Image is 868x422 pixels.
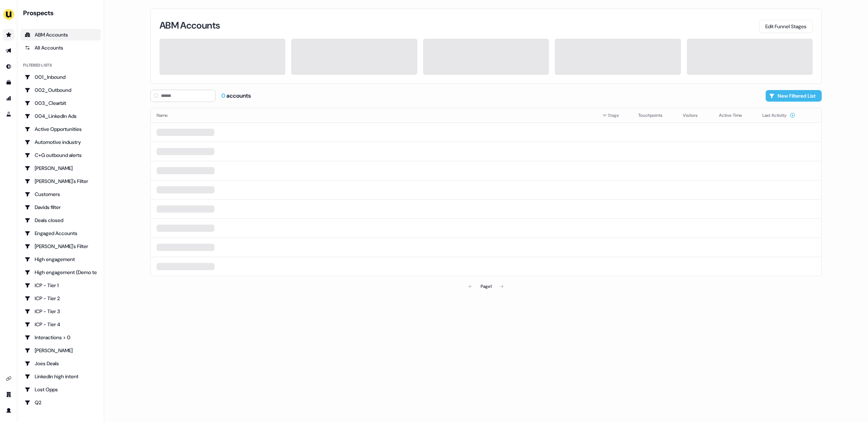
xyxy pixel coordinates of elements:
[25,386,97,393] div: Lost Opps
[20,201,101,213] a: Go to Davids filter
[20,240,101,252] a: Go to Geneviève's Filter
[20,42,101,54] a: All accounts
[3,373,14,384] a: Go to integrations
[759,20,813,33] button: Edit Funnel Stages
[25,373,97,380] div: Linkedin high intent
[20,253,101,265] a: Go to High engagement
[159,21,220,30] h3: ABM Accounts
[25,31,97,38] div: ABM Accounts
[25,282,97,289] div: ICP - Tier 1
[20,162,101,174] a: Go to Charlotte Stone
[20,306,101,317] a: Go to ICP - Tier 3
[25,44,97,51] div: All Accounts
[20,123,101,135] a: Go to Active Opportunities
[481,283,492,290] div: Page 1
[25,334,97,341] div: Interactions > 0
[20,319,101,330] a: Go to ICP - Tier 4
[25,321,97,328] div: ICP - Tier 4
[20,293,101,304] a: Go to ICP - Tier 2
[638,109,671,122] button: Touchpoints
[25,308,97,315] div: ICP - Tier 3
[20,371,101,382] a: Go to Linkedin high intent
[25,347,97,354] div: [PERSON_NAME]
[25,125,97,133] div: Active Opportunities
[20,71,101,83] a: Go to 001_Inbound
[20,84,101,96] a: Go to 002_Outbound
[719,109,751,122] button: Active Time
[20,97,101,109] a: Go to 003_Clearbit
[23,9,101,17] div: Prospects
[23,62,52,68] div: Filtered lists
[20,410,101,421] a: Go to Q2 deals
[25,191,97,198] div: Customers
[20,149,101,161] a: Go to C+G outbound alerts
[20,332,101,343] a: Go to Interactions > 0
[151,108,596,123] th: Name
[25,360,97,367] div: Joes Deals
[3,45,14,56] a: Go to outbound experience
[20,384,101,395] a: Go to Lost Opps
[25,399,97,406] div: Q2
[25,99,97,107] div: 003_Clearbit
[3,405,14,416] a: Go to profile
[3,93,14,104] a: Go to attribution
[25,256,97,263] div: High engagement
[3,77,14,88] a: Go to templates
[20,188,101,200] a: Go to Customers
[3,389,14,400] a: Go to team
[766,90,822,102] button: New Filtered List
[221,92,226,99] span: 0
[3,29,14,41] a: Go to prospects
[602,112,627,119] div: Stage
[25,138,97,146] div: Automotive industry
[25,112,97,120] div: 004_LinkedIn Ads
[25,73,97,81] div: 001_Inbound
[25,230,97,237] div: Engaged Accounts
[20,358,101,369] a: Go to Joes Deals
[20,345,101,356] a: Go to JJ Deals
[25,295,97,302] div: ICP - Tier 2
[3,108,14,120] a: Go to experiments
[20,110,101,122] a: Go to 004_LinkedIn Ads
[3,61,14,72] a: Go to Inbound
[762,109,795,122] button: Last Activity
[20,227,101,239] a: Go to Engaged Accounts
[25,269,97,276] div: High engagement (Demo testing)
[25,152,97,159] div: C+G outbound alerts
[25,243,97,250] div: [PERSON_NAME]'s Filter
[25,165,97,172] div: [PERSON_NAME]
[20,214,101,226] a: Go to Deals closed
[20,397,101,408] a: Go to Q2
[25,86,97,94] div: 002_Outbound
[20,29,101,41] a: ABM Accounts
[683,109,706,122] button: Visitors
[25,412,97,419] div: Q2 deals
[20,175,101,187] a: Go to Charlotte's Filter
[20,267,101,278] a: Go to High engagement (Demo testing)
[25,178,97,185] div: [PERSON_NAME]'s Filter
[221,92,251,100] div: accounts
[25,217,97,224] div: Deals closed
[20,280,101,291] a: Go to ICP - Tier 1
[25,204,97,211] div: Davids filter
[20,136,101,148] a: Go to Automotive industry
